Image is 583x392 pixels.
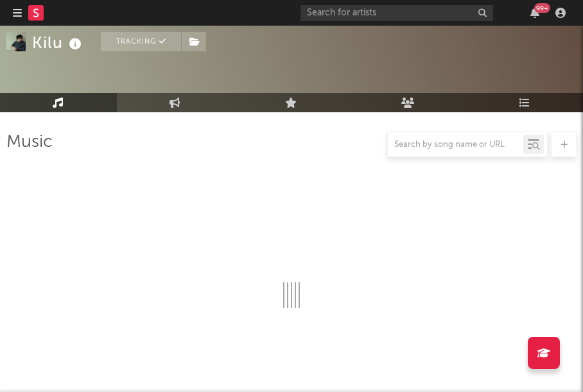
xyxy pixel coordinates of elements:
[534,3,550,13] div: 99 +
[32,32,85,53] div: Kilu
[530,8,539,18] button: 99+
[101,32,181,51] button: Tracking
[388,140,523,150] input: Search by song name or URL
[300,5,493,21] input: Search for artists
